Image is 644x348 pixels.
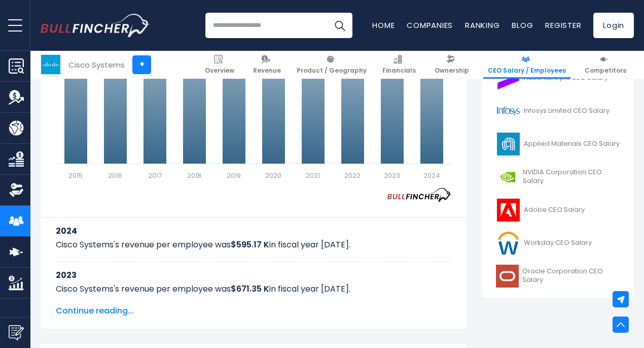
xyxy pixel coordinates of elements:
span: NVIDIA Corporation CEO Salary [523,168,620,185]
b: $595.17 K [231,239,269,250]
a: Companies [407,20,453,30]
span: Competitors [585,67,626,75]
a: Applied Materials CEO Salary [489,130,626,158]
text: 2021 [306,171,320,180]
div: Cisco Systems [68,59,125,71]
a: Product / Geography [292,51,371,79]
a: Financials [378,51,420,79]
text: 2016 [108,171,122,180]
img: Bullfincher logo [41,14,150,37]
a: Competitors [580,51,631,79]
a: Login [593,13,634,38]
h3: 2023 [56,269,451,281]
span: Workday CEO Salary [524,239,592,247]
a: Ranking [465,20,499,30]
b: $671.35 K [231,283,269,295]
a: Go to homepage [41,14,150,37]
span: Infosys Limited CEO Salary [524,107,610,115]
img: ADBE logo [495,199,521,222]
a: Home [372,20,395,30]
img: NVDA logo [495,166,520,188]
a: + [132,55,151,74]
text: 2019 [227,171,241,180]
span: Product / Geography [297,67,367,75]
a: Adobe CEO Salary [489,196,626,224]
text: 2017 [148,171,162,180]
img: CSCO logo [41,55,60,74]
span: Applied Materials CEO Salary [524,140,620,148]
span: Continue reading... [56,305,451,317]
p: Cisco Systems's revenue per employee was in fiscal year [DATE]. [56,239,451,251]
span: Overview [205,67,234,75]
a: Revenue [248,51,285,79]
span: Accenture plc CEO Salary [524,74,608,82]
img: WDAY logo [495,232,521,255]
span: Oracle Corporation CEO Salary [522,267,620,284]
img: Ownership [9,182,24,198]
span: CEO Salary / Employees [488,67,566,75]
a: Blog [512,20,533,30]
a: NVIDIA Corporation CEO Salary [489,163,626,191]
a: Infosys Limited CEO Salary [489,97,626,125]
img: AMAT logo [495,133,521,155]
text: 2015 [68,171,83,180]
text: 2020 [265,171,281,180]
h3: 2024 [56,225,451,237]
a: Register [545,20,581,30]
span: Revenue [253,67,281,75]
a: Overview [200,51,239,79]
span: Financials [382,67,416,75]
img: ORCL logo [495,265,519,288]
a: Oracle Corporation CEO Salary [489,262,626,290]
text: 2024 [423,171,440,180]
a: Workday CEO Salary [489,229,626,257]
img: INFY logo [495,100,521,122]
text: 2023 [384,171,400,180]
button: Search [327,13,352,38]
text: 2022 [344,171,361,180]
span: Ownership [435,67,469,75]
a: Ownership [430,51,474,79]
span: Adobe CEO Salary [524,206,585,214]
p: Cisco Systems's revenue per employee was in fiscal year [DATE]. [56,283,451,295]
text: 2018 [187,171,201,180]
a: CEO Salary / Employees [483,51,570,79]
